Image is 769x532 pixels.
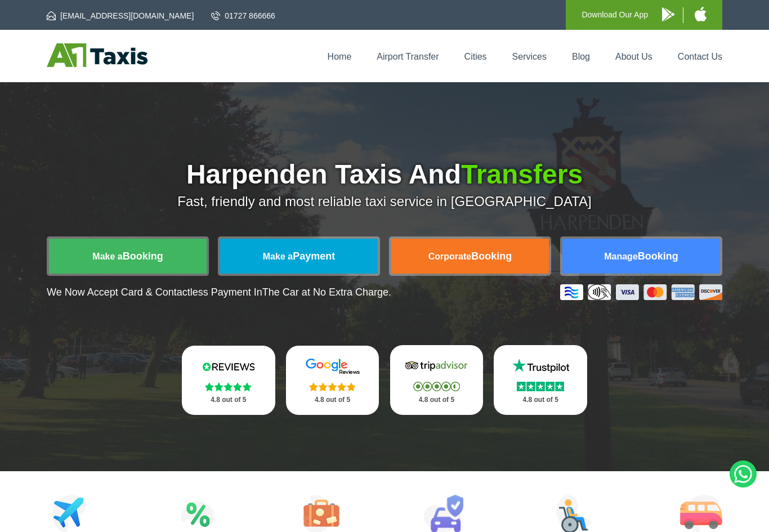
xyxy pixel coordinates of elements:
p: 4.8 out of 5 [403,393,471,407]
a: Trustpilot Stars 4.8 out of 5 [494,345,587,415]
p: We Now Accept Card & Contactless Payment In [47,287,391,298]
p: Download Our App [582,8,648,22]
a: Services [512,52,547,61]
span: Make a [263,252,293,261]
a: 01727 866666 [211,10,275,21]
a: [EMAIL_ADDRESS][DOMAIN_NAME] [47,10,194,21]
a: Reviews.io Stars 4.8 out of 5 [182,346,275,415]
span: Make a [92,252,122,261]
a: Contact Us [678,52,722,61]
p: 4.8 out of 5 [194,393,263,407]
p: 4.8 out of 5 [298,393,367,407]
img: Google [299,358,366,375]
img: A1 Taxis St Albans LTD [47,43,147,67]
a: Make aBooking [49,239,207,274]
a: Make aPayment [220,239,378,274]
img: Stars [517,382,564,391]
a: Tripadvisor Stars 4.8 out of 5 [390,345,484,415]
img: Tripadvisor [403,357,470,374]
img: Credit And Debit Cards [560,284,722,300]
a: About Us [615,52,652,61]
span: Transfers [461,159,583,189]
p: 4.8 out of 5 [506,393,575,407]
img: A1 Taxis Android App [662,7,674,21]
span: Corporate [428,252,471,261]
a: CorporateBooking [391,239,549,274]
a: Home [328,52,352,61]
img: Stars [205,382,252,391]
img: Reviews.io [195,358,262,375]
a: Airport Transfer [377,52,439,61]
img: Stars [309,382,356,391]
a: ManageBooking [562,239,720,274]
p: Fast, friendly and most reliable taxi service in [GEOGRAPHIC_DATA] [47,194,722,209]
a: Blog [572,52,590,61]
a: Google Stars 4.8 out of 5 [286,346,379,415]
span: Manage [604,252,638,261]
h1: Harpenden Taxis And [47,161,722,188]
img: Stars [413,382,460,391]
img: A1 Taxis iPhone App [695,7,707,21]
span: The Car at No Extra Charge. [262,287,391,298]
a: Cities [464,52,487,61]
img: Trustpilot [507,357,574,374]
